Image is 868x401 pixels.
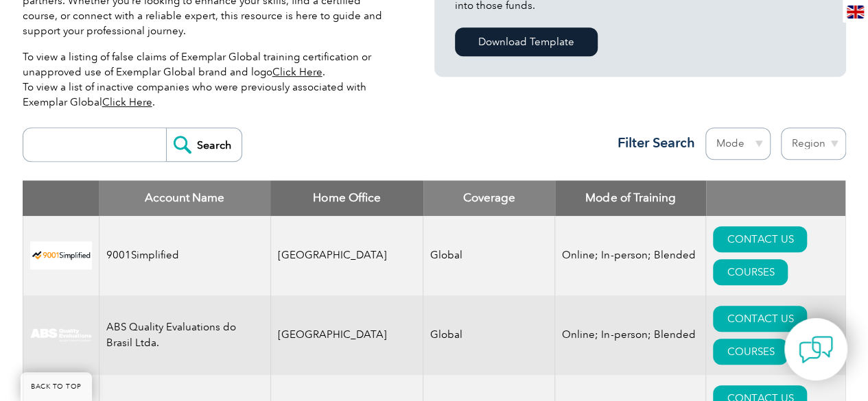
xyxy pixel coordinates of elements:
td: ABS Quality Evaluations do Brasil Ltda. [99,295,270,375]
th: Mode of Training: activate to sort column ascending [555,180,706,216]
td: 9001Simplified [99,216,270,295]
img: en [847,5,864,19]
td: Online; In-person; Blended [555,216,706,295]
a: Click Here [102,96,152,108]
img: 37c9c059-616f-eb11-a812-002248153038-logo.png [30,241,92,269]
td: Global [423,295,555,375]
td: Global [423,216,555,295]
a: CONTACT US [713,226,807,252]
a: Click Here [272,66,322,78]
th: : activate to sort column ascending [706,180,845,216]
td: [GEOGRAPHIC_DATA] [270,216,423,295]
a: Download Template [455,27,598,56]
img: c92924ac-d9bc-ea11-a814-000d3a79823d-logo.jpg [30,328,92,343]
a: COURSES [713,339,788,365]
a: COURSES [713,259,788,285]
p: To view a listing of false claims of Exemplar Global training certification or unapproved use of ... [23,49,393,110]
h3: Filter Search [609,134,695,151]
th: Coverage: activate to sort column ascending [423,180,555,216]
a: CONTACT US [713,306,807,332]
input: Search [166,128,242,161]
td: [GEOGRAPHIC_DATA] [270,295,423,375]
th: Home Office: activate to sort column ascending [270,180,423,216]
th: Account Name: activate to sort column descending [99,180,270,216]
a: BACK TO TOP [21,372,92,401]
td: Online; In-person; Blended [555,295,706,375]
img: contact-chat.png [799,332,833,367]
